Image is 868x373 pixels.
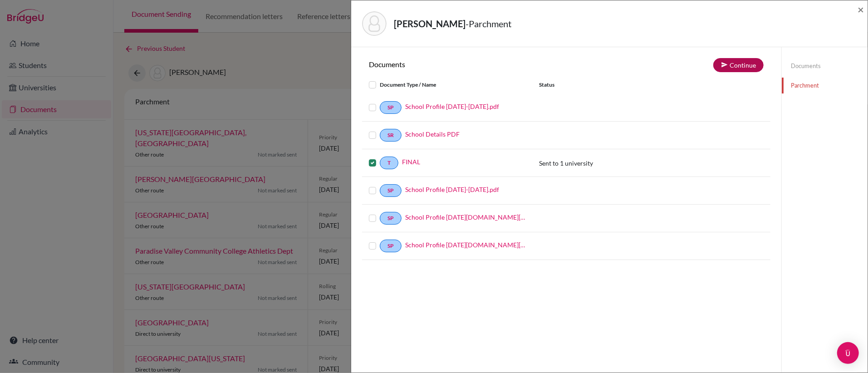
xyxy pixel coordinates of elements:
[405,240,525,250] a: School Profile [DATE][DOMAIN_NAME][DATE]_wide
[858,3,864,16] span: ×
[539,159,593,167] span: Sent to 1 university
[405,212,525,222] a: School Profile [DATE][DOMAIN_NAME][DATE]_wide
[405,185,499,194] a: School Profile [DATE]-[DATE].pdf
[380,184,402,197] a: SP
[380,212,402,225] a: SP
[713,58,764,72] button: Continue
[782,78,868,93] a: Parchment
[858,4,864,15] button: Close
[837,342,859,364] div: Open Intercom Messenger
[405,129,460,139] a: School Details PDF
[380,157,398,169] a: T
[380,129,402,142] a: SR
[362,60,566,69] h6: Documents
[394,18,466,29] strong: [PERSON_NAME]
[532,79,634,90] div: Status
[380,101,402,114] a: SP
[362,79,532,90] div: Document Type / Name
[380,240,402,252] a: SP
[466,18,511,29] span: - Parchment
[402,157,420,167] a: FINAL
[782,58,868,74] a: Documents
[405,102,499,111] a: School Profile [DATE]-[DATE].pdf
